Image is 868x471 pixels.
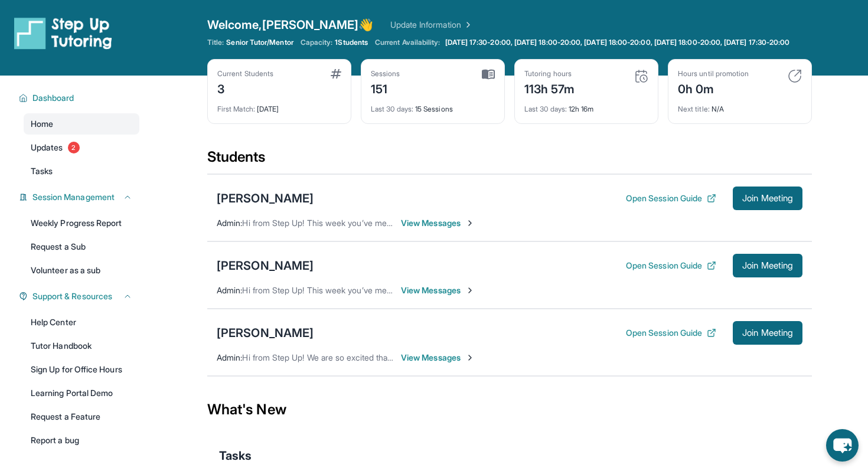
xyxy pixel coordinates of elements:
[335,38,368,47] span: 1 Students
[788,69,802,83] img: card
[28,92,132,104] button: Dashboard
[242,285,648,295] span: Hi from Step Up! This week you’ve met for 0 minutes and this month you’ve met for 4 hours. Happy ...
[401,352,475,364] span: View Messages
[445,38,790,47] span: [DATE] 17:30-20:00, [DATE] 18:00-20:00, [DATE] 18:00-20:00, [DATE] 18:00-20:00, [DATE] 17:30-20:00
[24,236,139,257] a: Request a Sub
[626,260,716,272] button: Open Session Guide
[443,38,792,47] a: [DATE] 17:30-20:00, [DATE] 18:00-20:00, [DATE] 18:00-20:00, [DATE] 18:00-20:00, [DATE] 17:30-20:00
[375,38,440,47] span: Current Availability:
[742,195,793,202] span: Join Meeting
[242,218,647,228] span: Hi from Step Up! This week you’ve met for 0 minutes and this month you’ve met for 5 hours. Happy ...
[678,97,802,114] div: N/A
[733,187,802,210] button: Join Meeting
[331,69,341,78] img: card
[678,69,749,78] div: Hours until promotion
[371,104,413,113] span: Last 30 days :
[524,69,575,78] div: Tutoring hours
[207,384,812,436] div: What's New
[32,290,112,302] span: Support & Resources
[461,19,473,31] img: Chevron Right
[32,191,115,203] span: Session Management
[465,353,475,362] img: Chevron-Right
[207,148,812,174] div: Students
[32,92,74,104] span: Dashboard
[733,321,802,345] button: Join Meeting
[482,69,495,80] img: card
[371,78,400,97] div: 151
[371,97,495,114] div: 15 Sessions
[24,260,139,281] a: Volunteer as a sub
[217,257,314,274] div: [PERSON_NAME]
[401,284,475,296] span: View Messages
[742,262,793,269] span: Join Meeting
[24,430,139,451] a: Report a bug
[626,327,716,339] button: Open Session Guide
[68,142,80,153] span: 2
[31,165,53,177] span: Tasks
[31,142,63,153] span: Updates
[626,192,716,204] button: Open Session Guide
[634,69,648,83] img: card
[24,113,139,135] a: Home
[524,97,648,114] div: 12h 16m
[524,104,567,113] span: Last 30 days :
[301,38,333,47] span: Capacity:
[217,352,242,362] span: Admin :
[742,329,793,336] span: Join Meeting
[207,38,224,47] span: Title:
[207,17,374,33] span: Welcome, [PERSON_NAME] 👋
[465,286,475,295] img: Chevron-Right
[733,254,802,277] button: Join Meeting
[217,104,255,113] span: First Match :
[401,217,475,229] span: View Messages
[217,325,314,341] div: [PERSON_NAME]
[24,212,139,234] a: Weekly Progress Report
[678,104,710,113] span: Next title :
[217,69,273,78] div: Current Students
[24,382,139,404] a: Learning Portal Demo
[217,78,273,97] div: 3
[217,97,341,114] div: [DATE]
[31,118,53,130] span: Home
[14,17,112,50] img: logo
[217,285,242,295] span: Admin :
[217,190,314,207] div: [PERSON_NAME]
[826,429,859,462] button: chat-button
[371,69,400,78] div: Sessions
[524,78,575,97] div: 113h 57m
[465,218,475,228] img: Chevron-Right
[24,312,139,333] a: Help Center
[24,137,139,158] a: Updates2
[24,359,139,380] a: Sign Up for Office Hours
[24,161,139,182] a: Tasks
[24,406,139,427] a: Request a Feature
[24,335,139,356] a: Tutor Handbook
[226,38,293,47] span: Senior Tutor/Mentor
[28,290,132,302] button: Support & Resources
[678,78,749,97] div: 0h 0m
[219,447,252,464] span: Tasks
[28,191,132,203] button: Session Management
[390,19,473,31] a: Update Information
[217,218,242,228] span: Admin :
